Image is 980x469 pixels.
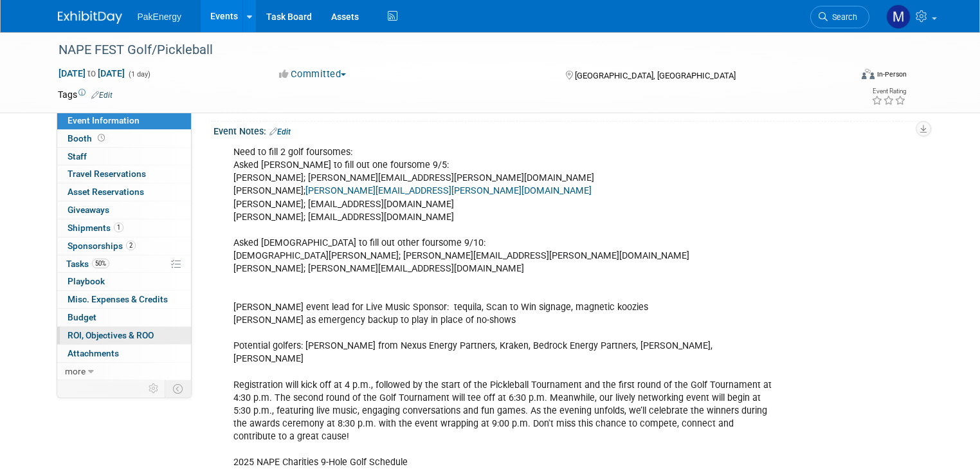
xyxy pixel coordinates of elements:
[68,348,119,358] span: Attachments
[91,91,113,100] a: Edit
[68,187,144,197] span: Asset Reservations
[810,6,869,28] a: Search
[57,309,191,326] a: Budget
[92,259,109,268] span: 50%
[114,223,123,232] span: 1
[68,151,87,161] span: Staff
[862,69,875,79] img: Format-Inperson.png
[58,11,122,24] img: ExhibitDay
[57,201,191,219] a: Giveaways
[68,276,105,286] span: Playbook
[138,12,181,22] span: PakEnergy
[57,219,191,237] a: Shipments1
[68,241,136,251] span: Sponsorships
[68,294,168,304] span: Misc. Expenses & Credits
[58,68,125,79] span: [DATE] [DATE]
[54,39,835,62] div: NAPE FEST Golf/Pickleball
[57,273,191,290] a: Playbook
[781,67,907,86] div: Event Format
[58,88,113,101] td: Tags
[143,380,165,397] td: Personalize Event Tab Strip
[57,345,191,362] a: Attachments
[68,330,154,340] span: ROI, Objectives & ROO
[575,71,736,80] span: [GEOGRAPHIC_DATA], [GEOGRAPHIC_DATA]
[57,165,191,183] a: Travel Reservations
[57,183,191,201] a: Asset Reservations
[68,223,123,233] span: Shipments
[876,69,907,79] div: In-Person
[65,366,86,376] span: more
[275,68,351,81] button: Committed
[828,12,857,22] span: Search
[57,112,191,129] a: Event Information
[95,133,107,143] span: Booth not reserved yet
[66,259,109,269] span: Tasks
[68,169,146,179] span: Travel Reservations
[126,241,136,250] span: 2
[68,312,96,322] span: Budget
[57,255,191,273] a: Tasks50%
[213,122,923,138] div: Event Notes:
[57,148,191,165] a: Staff
[165,380,191,397] td: Toggle Event Tabs
[305,185,592,196] a: [PERSON_NAME][EMAIL_ADDRESS][PERSON_NAME][DOMAIN_NAME]
[68,115,140,125] span: Event Information
[68,205,109,215] span: Giveaways
[886,5,911,29] img: Mary Walker
[57,327,191,344] a: ROI, Objectives & ROO
[871,88,906,95] div: Event Rating
[57,291,191,308] a: Misc. Expenses & Credits
[86,68,98,78] span: to
[68,133,107,143] span: Booth
[57,237,191,255] a: Sponsorships2
[127,70,150,78] span: (1 day)
[57,130,191,147] a: Booth
[57,363,191,380] a: more
[269,127,291,136] a: Edit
